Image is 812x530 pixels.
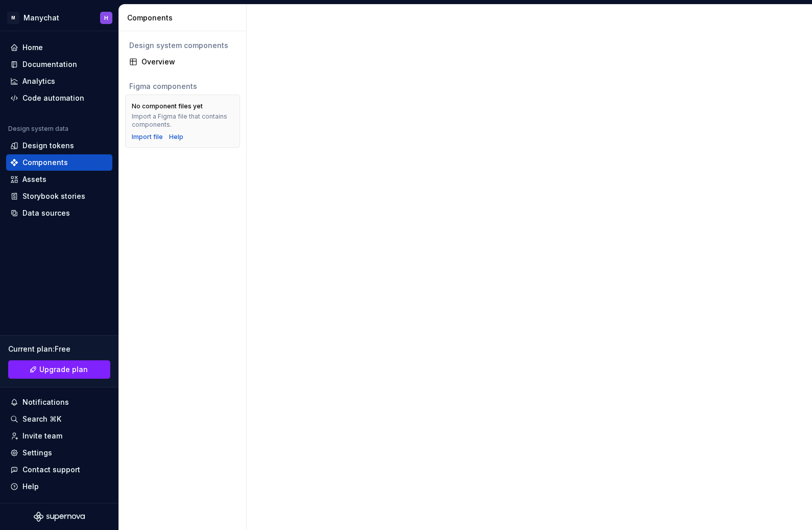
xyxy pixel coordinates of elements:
[22,42,43,53] div: Home
[39,364,88,375] span: Upgrade plan
[132,133,163,141] button: Import file
[22,397,69,407] div: Notifications
[22,174,46,185] div: Assets
[22,208,70,218] div: Data sources
[22,76,55,86] div: Analytics
[22,93,84,103] div: Code automation
[141,57,236,67] div: Overview
[6,90,112,106] a: Code automation
[6,411,112,427] button: Search ⌘K
[8,344,110,354] div: Current plan : Free
[6,39,112,56] a: Home
[2,7,116,29] button: MManychatH
[125,54,240,70] a: Overview
[22,414,61,424] div: Search ⌘K
[6,188,112,204] a: Storybook stories
[22,431,62,441] div: Invite team
[22,481,39,492] div: Help
[23,13,59,23] div: Manychat
[22,59,77,70] div: Documentation
[22,141,74,151] div: Design tokens
[6,137,112,154] a: Design tokens
[104,14,108,22] div: H
[8,125,68,133] div: Design system data
[6,478,112,495] button: Help
[132,112,233,129] div: Import a Figma file that contains components.
[6,56,112,73] a: Documentation
[6,394,112,410] button: Notifications
[22,448,52,458] div: Settings
[22,157,68,168] div: Components
[34,512,85,522] svg: Supernova Logo
[6,154,112,171] a: Components
[6,171,112,188] a: Assets
[169,133,183,141] a: Help
[7,12,19,24] div: M
[22,465,80,475] div: Contact support
[127,13,242,23] div: Components
[132,102,203,110] div: No component files yet
[129,40,236,51] div: Design system components
[6,445,112,461] a: Settings
[6,428,112,444] a: Invite team
[129,81,236,91] div: Figma components
[8,360,110,379] a: Upgrade plan
[6,205,112,221] a: Data sources
[22,191,85,201] div: Storybook stories
[6,73,112,89] a: Analytics
[6,462,112,478] button: Contact support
